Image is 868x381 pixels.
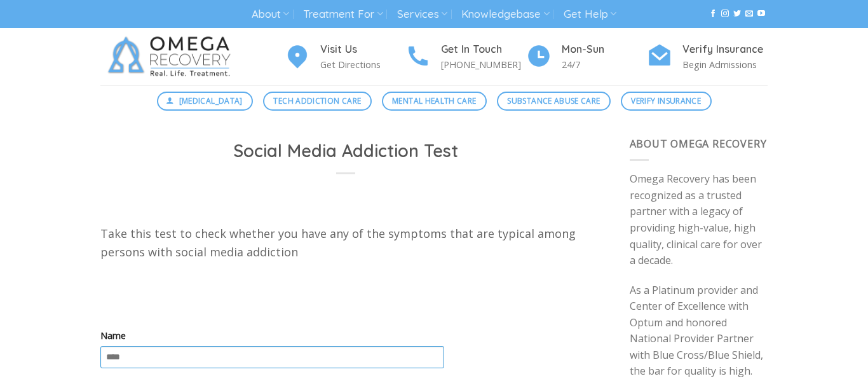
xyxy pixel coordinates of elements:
[405,41,526,73] a: Get In Touch [PHONE_NUMBER]
[721,10,729,18] a: Follow on Instagram
[745,10,753,18] a: Send us an email
[733,10,741,18] a: Follow on Twitter
[564,3,616,26] a: Get Help
[100,225,592,261] p: Take this test to check whether you have any of the symptoms that are typical among persons with ...
[116,140,576,162] h1: Social Media Addiction Test
[630,282,768,380] p: As a Platinum provider and Center of Excellence with Optum and honored National Provider Partner ...
[320,41,405,58] h4: Visit Us
[497,92,611,111] a: Substance Abuse Care
[631,95,701,107] span: Verify Insurance
[303,3,383,26] a: Treatment For
[682,57,768,72] p: Begin Admissions
[273,95,361,107] span: Tech Addiction Care
[562,41,647,58] h4: Mon-Sun
[441,41,526,58] h4: Get In Touch
[621,92,712,111] a: Verify Insurance
[461,3,549,26] a: Knowledgebase
[630,137,767,151] span: About Omega Recovery
[263,92,372,111] a: Tech Addiction Care
[252,3,289,26] a: About
[285,41,405,73] a: Visit Us Get Directions
[397,3,447,26] a: Services
[709,10,717,18] a: Follow on Facebook
[392,95,476,107] span: Mental Health Care
[647,41,768,73] a: Verify Insurance Begin Admissions
[682,41,768,58] h4: Verify Insurance
[441,57,526,72] p: [PHONE_NUMBER]
[562,57,647,72] p: 24/7
[157,92,254,111] a: [MEDICAL_DATA]
[507,95,600,107] span: Substance Abuse Care
[757,10,765,18] a: Follow on YouTube
[179,95,243,107] span: [MEDICAL_DATA]
[100,328,592,343] label: Name
[320,57,405,72] p: Get Directions
[382,92,487,111] a: Mental Health Care
[630,171,768,269] p: Omega Recovery has been recognized as a trusted partner with a legacy of providing high-value, hi...
[100,28,243,85] img: Omega Recovery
